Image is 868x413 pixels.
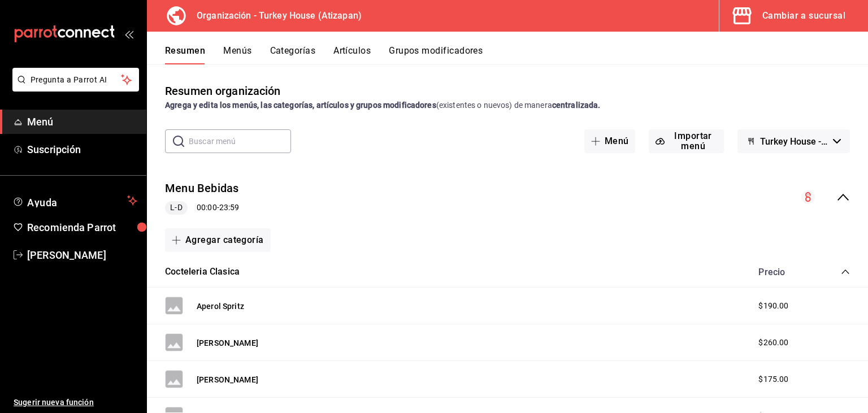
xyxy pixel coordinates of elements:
button: open_drawer_menu [124,29,133,38]
h3: Organización - Turkey House (Atizapan) [188,9,362,23]
button: Importar menú [649,129,723,153]
div: Precio [747,267,819,277]
button: Aperol Spritz [197,301,244,312]
button: Categorías [270,45,316,64]
button: Cocteleria Clasica [165,266,240,279]
button: Agregar categoría [165,228,271,252]
span: [PERSON_NAME] [27,247,137,263]
div: Resumen organización [165,82,281,99]
a: Pregunta a Parrot AI [8,82,139,94]
div: (existentes o nuevos) de manera [165,99,850,111]
span: Menú [27,114,137,129]
button: Artículos [333,45,371,64]
input: Buscar menú [189,130,291,153]
strong: Agrega y edita los menús, las categorías, artículos y grupos modificadores [165,101,436,110]
span: Pregunta a Parrot AI [31,74,121,86]
strong: centralizada. [552,101,601,110]
span: Ayuda [27,194,123,207]
button: collapse-category-row [841,267,850,276]
span: $190.00 [758,300,788,312]
button: Turkey House - Borrador [737,129,850,153]
button: Resumen [165,45,205,64]
button: Grupos modificadores [389,45,483,64]
div: collapse-menu-row [147,171,868,224]
button: Menús [223,45,251,64]
button: Menú [584,129,636,153]
span: Suscripción [27,142,137,157]
div: 00:00 - 23:59 [165,201,239,215]
div: Cambiar a sucursal [762,8,845,24]
span: Turkey House - Borrador [760,136,828,147]
div: navigation tabs [165,45,868,64]
span: L-D [166,202,186,214]
span: $260.00 [758,337,788,349]
button: [PERSON_NAME] [197,337,258,349]
button: Menu Bebidas [165,180,239,197]
span: Recomienda Parrot [27,220,137,235]
span: $175.00 [758,373,788,385]
button: [PERSON_NAME] [197,374,258,385]
span: Sugerir nueva función [14,397,137,408]
button: Pregunta a Parrot AI [12,68,139,92]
